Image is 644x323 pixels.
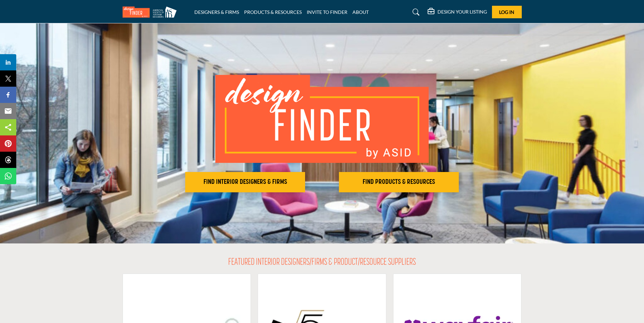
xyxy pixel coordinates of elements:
[185,172,305,192] button: FIND INTERIOR DESIGNERS & FIRMS
[228,257,416,268] h2: FEATURED INTERIOR DESIGNERS/FIRMS & PRODUCT/RESOURCE SUPPLIERS
[492,6,522,18] button: Log In
[123,6,180,18] img: Site Logo
[352,9,369,15] a: ABOUT
[341,178,457,186] h2: FIND PRODUCTS & RESOURCES
[215,75,429,163] img: image
[194,9,239,15] a: DESIGNERS & FIRMS
[339,172,459,192] button: FIND PRODUCTS & RESOURCES
[406,7,424,18] a: Search
[307,9,347,15] a: INVITE TO FINDER
[428,8,487,16] div: DESIGN YOUR LISTING
[187,178,303,186] h2: FIND INTERIOR DESIGNERS & FIRMS
[244,9,302,15] a: PRODUCTS & RESOURCES
[437,9,487,15] h5: DESIGN YOUR LISTING
[499,9,514,15] span: Log In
